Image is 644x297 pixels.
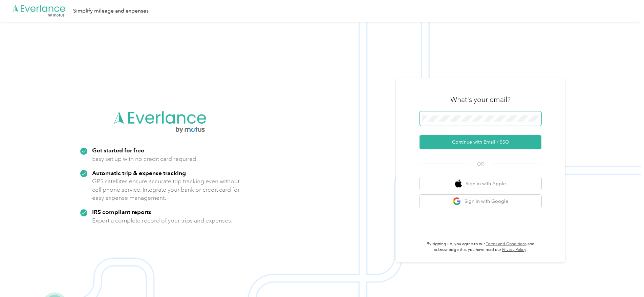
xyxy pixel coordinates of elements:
[450,95,511,104] h3: What's your email?
[73,7,149,15] div: Simplify mileage and expenses
[486,241,527,247] a: Terms and Conditions
[92,177,240,202] p: GPS satellites ensure accurate trip tracking even without cell phone service. Integrate your bank...
[92,216,232,225] p: Export a complete record of your trips and expenses.
[92,169,186,176] strong: Automatic trip & expense tracking
[502,247,526,252] a: Privacy Policy
[92,208,151,215] strong: IRS compliant reports
[420,195,541,208] button: google logoSign in with Google
[469,161,492,168] span: OR
[455,179,462,188] img: apple logo
[92,155,196,163] p: Easy set up with no credit card required
[92,147,144,154] strong: Get started for free
[420,135,541,149] button: Continue with Email / SSO
[453,197,461,206] img: google logo
[420,241,541,253] p: By signing up, you agree to our and acknowledge that you have read our .
[420,177,541,190] button: apple logoSign in with Apple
